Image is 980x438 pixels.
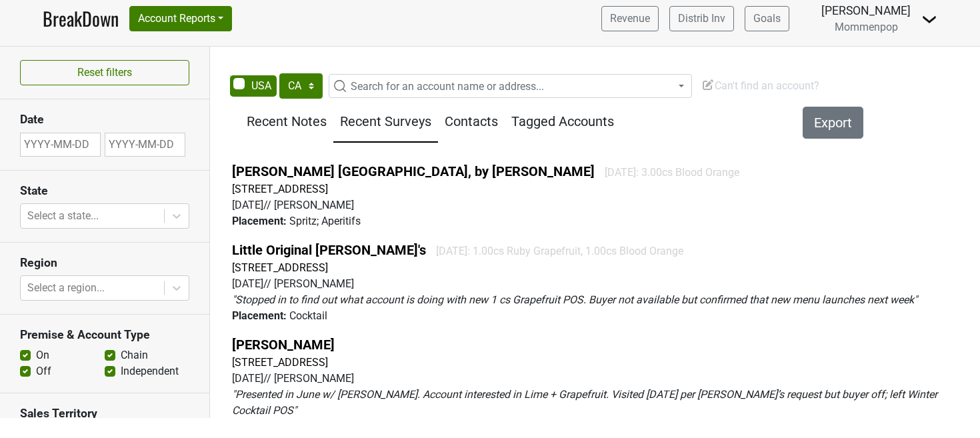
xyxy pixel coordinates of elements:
[121,347,148,363] label: Chain
[669,6,734,31] a: Distrib Inv
[232,213,975,229] div: Spritz; Aperitifs
[232,261,328,274] a: [STREET_ADDRESS]
[20,60,189,85] button: Reset filters
[20,407,189,421] h3: Sales Territory
[232,388,937,417] em: " Presented in June w/ [PERSON_NAME]. Account interested in Lime + Grapefruit. Visited [DATE] per...
[232,309,287,322] b: Placement :
[232,197,975,213] div: [DATE] // [PERSON_NAME]
[803,107,863,139] button: Export
[43,5,119,33] a: BreakDown
[511,113,614,129] h5: Tagged Accounts
[20,328,189,342] h3: Premise & Account Type
[436,245,683,257] span: [DATE]: 1.00cs Ruby Grapefruit, 1.00cs Blood Orange
[921,11,937,27] img: Dropdown Menu
[129,6,232,31] button: Account Reports
[20,256,189,270] h3: Region
[701,78,715,91] img: Edit
[232,337,335,353] a: [PERSON_NAME]
[232,308,975,324] div: Cocktail
[232,242,426,258] a: Little Original [PERSON_NAME]'s
[105,133,185,157] input: YYYY-MM-DD
[745,6,789,31] a: Goals
[821,2,911,19] div: [PERSON_NAME]
[835,21,898,33] span: Mommenpop
[340,113,431,129] h5: Recent Surveys
[20,113,189,127] h3: Date
[36,363,51,379] label: Off
[232,371,975,387] div: [DATE] // [PERSON_NAME]
[121,363,179,379] label: Independent
[701,79,819,92] span: Can't find an account?
[247,113,327,129] h5: Recent Notes
[232,356,328,369] a: [STREET_ADDRESS]
[20,184,189,198] h3: State
[351,80,544,93] span: Search for an account name or address...
[36,347,49,363] label: On
[20,133,101,157] input: YYYY-MM-DD
[605,166,739,179] span: [DATE]: 3.00cs Blood Orange
[445,113,498,129] h5: Contacts
[232,215,287,227] b: Placement :
[232,276,975,292] div: [DATE] // [PERSON_NAME]
[601,6,659,31] a: Revenue
[232,163,595,179] a: [PERSON_NAME] [GEOGRAPHIC_DATA], by [PERSON_NAME]
[232,293,917,306] em: " Stopped in to find out what account is doing with new 1 cs Grapefruit POS. Buyer not available ...
[232,183,328,195] a: [STREET_ADDRESS]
